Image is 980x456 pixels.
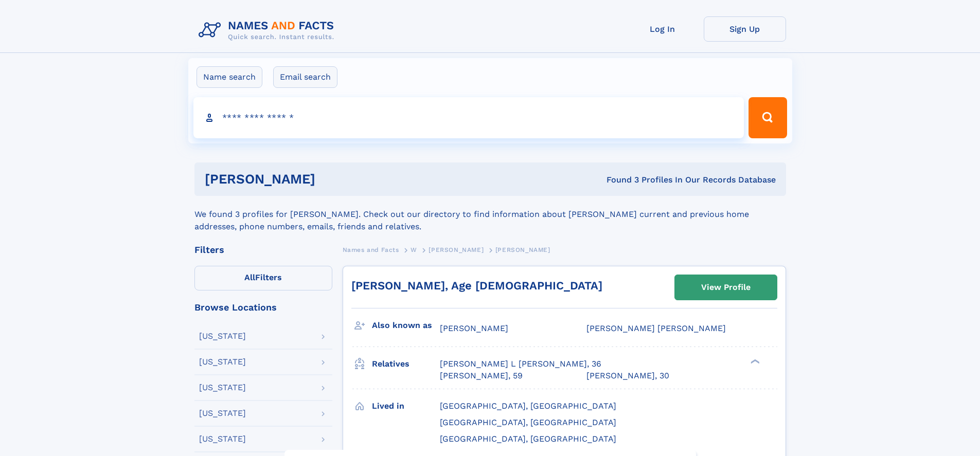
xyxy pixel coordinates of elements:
[372,317,440,334] h3: Also known as
[429,246,484,253] span: [PERSON_NAME]
[244,272,255,282] span: All
[205,173,461,186] h1: [PERSON_NAME]
[748,358,760,365] div: ❯
[701,276,751,299] div: View Profile
[411,243,417,256] a: W
[675,275,777,300] a: View Profile
[199,384,246,392] div: [US_STATE]
[194,266,332,290] label: Filters
[586,370,669,381] a: [PERSON_NAME], 30
[749,97,787,138] button: Search Button
[194,303,332,312] div: Browse Locations
[440,323,508,333] span: [PERSON_NAME]
[429,243,484,256] a: [PERSON_NAME]
[461,174,776,186] div: Found 3 Profiles In Our Records Database
[440,434,616,444] span: [GEOGRAPHIC_DATA], [GEOGRAPHIC_DATA]
[199,332,246,340] div: [US_STATE]
[197,66,262,88] label: Name search
[194,196,786,233] div: We found 3 profiles for [PERSON_NAME]. Check out our directory to find information about [PERSON_...
[199,409,246,417] div: [US_STATE]
[194,245,332,254] div: Filters
[194,16,343,44] img: Logo Names and Facts
[586,323,726,333] span: [PERSON_NAME] [PERSON_NAME]
[343,243,399,256] a: Names and Facts
[411,246,417,253] span: W
[273,66,337,88] label: Email search
[704,16,786,42] a: Sign Up
[372,355,440,373] h3: Relatives
[495,246,550,253] span: [PERSON_NAME]
[372,397,440,415] h3: Lived in
[193,97,744,138] input: search input
[199,358,246,366] div: [US_STATE]
[440,417,616,427] span: [GEOGRAPHIC_DATA], [GEOGRAPHIC_DATA]
[440,358,601,370] a: [PERSON_NAME] L [PERSON_NAME], 36
[440,401,616,411] span: [GEOGRAPHIC_DATA], [GEOGRAPHIC_DATA]
[199,435,246,443] div: [US_STATE]
[440,370,523,381] a: [PERSON_NAME], 59
[351,279,602,292] a: [PERSON_NAME], Age [DEMOGRAPHIC_DATA]
[621,16,704,42] a: Log In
